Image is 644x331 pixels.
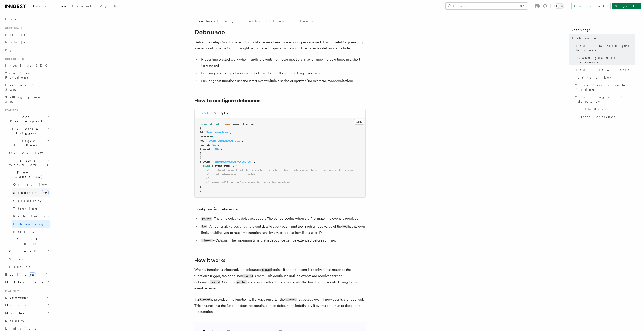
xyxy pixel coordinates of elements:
[206,131,230,134] span: "handle-webhook"
[612,3,641,9] a: Sign Up
[3,311,25,315] span: Monitor
[210,160,212,163] span: :
[5,48,21,52] span: Python
[210,280,220,284] code: period
[12,220,50,228] a: Debouncing
[218,143,219,146] span: ,
[575,107,606,111] span: Limitations
[194,257,225,263] a: How it works
[200,57,366,69] li: Preventing wasted work when handling events from user input that may change multiple times in a s...
[3,113,50,125] button: Local Development
[224,164,234,167] span: step })
[200,78,366,84] li: Ensuring that functions use the latest event within a series of updates (for example, synchroniza...
[213,135,215,138] span: {
[12,205,50,212] a: Throttling
[7,170,47,179] span: Flow Control
[210,148,212,151] span: :
[200,224,366,236] li: - An optional using event data to apply each limit too. Each unique value of the has its own limi...
[254,160,255,163] span: ,
[7,157,50,169] button: Steps & Workflows
[3,317,50,325] a: Security
[194,267,366,291] p: When a function is triggered, the debounce begins. If another event is received that matches the ...
[201,225,207,228] code: key
[3,115,47,123] span: Local Development
[209,143,210,146] span: :
[446,3,528,9] button: Search...⌘K
[7,263,50,271] a: Logging
[12,212,50,220] a: Rate limiting
[13,199,42,203] span: Concurrency
[200,122,209,125] span: export
[5,41,25,44] span: Node.js
[9,257,37,261] span: Versioning
[200,152,201,155] span: }
[201,156,203,159] span: ,
[7,237,46,246] span: Errors & Retries
[5,17,17,21] span: Home
[7,169,50,181] button: Flow Controlnew
[252,160,254,163] span: }
[575,44,635,52] span: How to configure debounce
[35,175,42,179] span: new
[201,152,203,155] span: ,
[3,149,50,271] div: Inngest Functions
[519,4,525,8] kbd: ⌘K
[3,278,50,286] button: Middleware
[200,216,366,222] li: - The time delay to delay execution. The period begins when the first matching event is received.
[12,188,50,197] a: Singletonnew
[573,105,635,113] a: Limitations
[3,139,46,147] span: Inngest Functions
[233,122,255,125] span: .createFunction
[201,239,213,242] code: timeout
[98,1,125,12] a: AgentKit
[206,177,209,180] span: //
[213,160,252,163] span: "intercom/company.updated"
[7,248,50,255] button: Cancellation
[571,27,635,34] h4: On this page
[573,66,635,74] a: How it works
[3,295,28,300] span: Deployment
[236,280,247,284] code: period
[72,4,95,8] span: Examples
[212,135,213,138] span: :
[12,197,50,205] a: Concurrency
[13,215,50,218] span: Rate limiting
[3,137,50,149] button: Inngest Functions
[3,303,28,307] span: Manage
[207,139,242,142] span: "event.data.account_id"
[285,298,297,301] code: timeout
[571,3,611,9] a: Contact sales
[199,298,211,301] code: timeout
[12,181,50,188] a: Overview
[13,207,38,210] span: Throttling
[3,127,47,135] span: Events & Triggers
[3,81,50,93] a: Leveraging Steps
[200,143,209,146] span: period
[13,230,34,233] span: Priority
[204,139,206,142] span: :
[273,19,317,23] a: Flow Control
[242,139,243,142] span: ,
[13,183,57,186] span: Overview
[206,168,354,171] span: // This function will only be scheduled 5 minutes after events are no longer received with the same
[572,36,596,40] span: Debounce
[42,190,49,195] span: new
[200,237,366,244] li: - Optional. The maximum time that a debounce can be extended before running.
[3,15,50,23] a: Home
[29,272,36,277] span: new
[9,265,31,268] span: Logging
[573,81,635,93] a: Comparison to rate limiting
[554,3,564,9] button: Toggle dark mode
[9,151,53,155] span: Overview
[70,1,98,12] a: Examples
[3,93,50,105] a: Setting up your app
[200,189,203,192] span: );
[29,1,70,12] a: Documentation
[5,83,41,91] span: Leveraging Steps
[200,127,201,130] span: {
[210,164,222,167] span: ({ event
[571,34,635,42] a: Debounce
[200,131,203,134] span: id
[576,74,635,81] a: Using a key
[575,83,635,92] span: Comparison to rate limiting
